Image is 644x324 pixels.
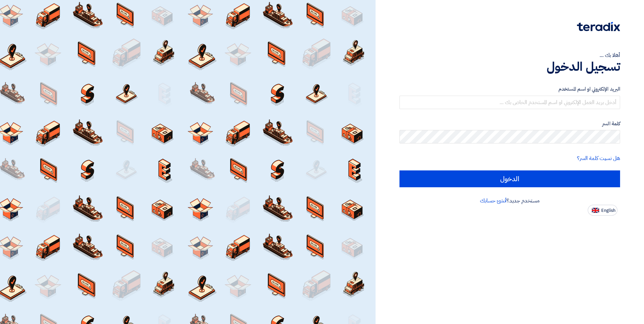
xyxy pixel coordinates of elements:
h1: تسجيل الدخول [399,59,620,74]
div: أهلا بك ... [399,51,620,59]
input: أدخل بريد العمل الإلكتروني او اسم المستخدم الخاص بك ... [399,96,620,109]
button: English [588,205,617,216]
a: أنشئ حسابك [480,197,507,205]
input: الدخول [399,170,620,187]
img: Teradix logo [577,22,620,31]
div: مستخدم جديد؟ [399,197,620,205]
label: كلمة السر [399,120,620,128]
img: en-US.png [592,208,599,213]
a: هل نسيت كلمة السر؟ [577,154,620,162]
span: English [601,208,615,213]
label: البريد الإلكتروني او اسم المستخدم [399,85,620,93]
